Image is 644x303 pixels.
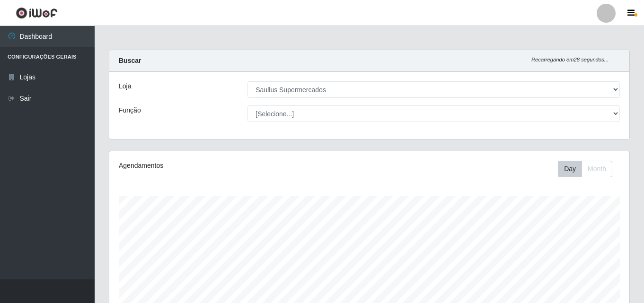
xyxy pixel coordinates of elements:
[582,161,612,177] button: Month
[531,57,609,62] i: Recarregando em 28 segundos...
[558,161,582,177] button: Day
[119,57,141,64] strong: Buscar
[119,81,131,91] label: Loja
[16,7,58,19] img: CoreUI Logo
[119,161,319,171] div: Agendamentos
[558,161,612,177] div: First group
[558,161,620,177] div: Toolbar with button groups
[119,105,141,115] label: Função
